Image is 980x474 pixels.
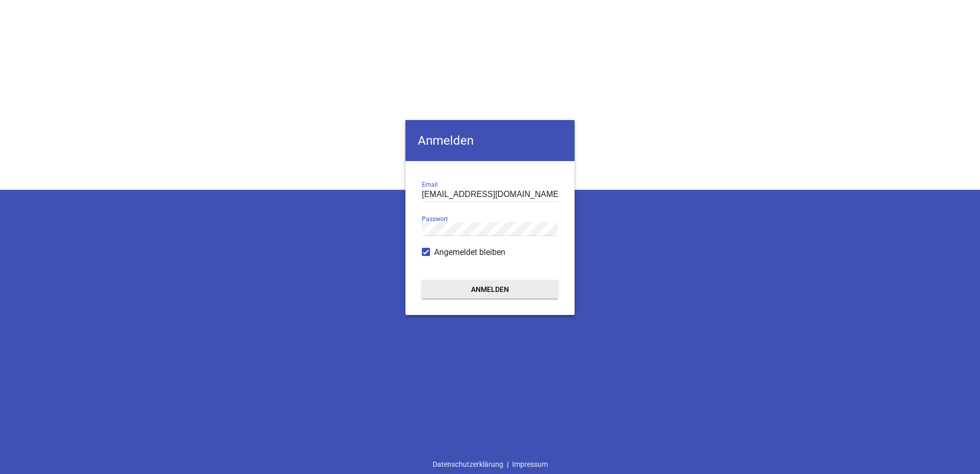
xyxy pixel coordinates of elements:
button: Anmelden [422,280,558,299]
div: | [429,455,552,474]
h4: Anmelden [405,120,575,161]
a: Datenschutzerklärung [429,455,507,474]
a: Impressum [508,455,552,474]
span: Angemeldet bleiben [434,246,505,259]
